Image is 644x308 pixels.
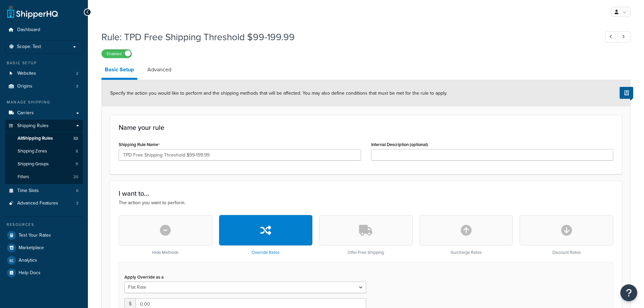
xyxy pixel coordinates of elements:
a: Advanced [144,62,175,78]
a: Dashboard [5,24,83,36]
a: Websites2 [5,67,83,80]
li: Shipping Rules [5,120,83,184]
a: Origins3 [5,80,83,93]
div: Discount Rates [520,215,613,255]
span: Filters [18,174,29,180]
div: Basic Setup [5,60,83,66]
li: Shipping Groups [5,158,83,170]
span: Marketplace [19,245,44,251]
a: Next Record [618,31,631,43]
label: Apply Override as a [124,275,164,280]
span: 2 [76,71,78,76]
a: Filters20 [5,171,83,183]
button: Show Help Docs [620,87,633,99]
a: Analytics [5,254,83,266]
span: All Shipping Rules [18,136,53,141]
span: Shipping Rules [17,123,49,129]
span: Dashboard [17,27,40,33]
label: Internal Description (optional) [371,142,428,147]
span: Origins [17,84,32,89]
h3: Name your rule [119,124,613,131]
span: Time Slots [17,188,39,194]
a: Previous Record [605,31,618,43]
li: Websites [5,67,83,80]
a: Shipping Rules [5,120,83,132]
div: Offer Free Shipping [319,215,413,255]
div: Resources [5,222,83,228]
span: Carriers [17,110,34,116]
span: 20 [73,174,78,180]
li: Filters [5,171,83,183]
h1: Rule: TPD Free Shipping Threshold $99-199.99 [101,30,593,44]
span: Help Docs [19,270,41,276]
span: Analytics [19,258,37,263]
a: Advanced Features3 [5,197,83,210]
div: Hide Methods [119,215,212,255]
label: Enabled [102,50,132,58]
a: Test Your Rates [5,229,83,241]
a: Basic Setup [101,62,137,80]
label: Shipping Rule Name [119,142,160,147]
span: 11 [75,161,78,167]
span: Test Your Rates [19,233,51,238]
a: Help Docs [5,267,83,279]
span: 3 [76,200,78,206]
span: 0 [76,188,78,194]
li: Origins [5,80,83,93]
li: Shipping Zones [5,145,83,158]
span: 8 [76,148,78,154]
a: Time Slots0 [5,185,83,197]
a: Shipping Zones8 [5,145,83,158]
span: Scope: Test [17,44,41,50]
span: 32 [73,136,78,141]
a: Shipping Groups11 [5,158,83,170]
div: Surcharge Rates [420,215,513,255]
p: The action you want to perform. [119,199,613,207]
h3: I want to... [119,190,613,197]
span: 3 [76,84,78,89]
span: Shipping Zones [18,148,47,154]
span: Shipping Groups [18,161,49,167]
a: Marketplace [5,242,83,254]
a: Carriers [5,107,83,119]
li: Advanced Features [5,197,83,210]
a: AllShipping Rules32 [5,132,83,145]
div: Manage Shipping [5,99,83,105]
span: Advanced Features [17,200,58,206]
span: Websites [17,71,36,76]
span: Specify the action you would like to perform and the shipping methods that will be affected. You ... [110,90,447,97]
div: Override Rates [219,215,313,255]
li: Time Slots [5,185,83,197]
button: Open Resource Center [620,284,637,301]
